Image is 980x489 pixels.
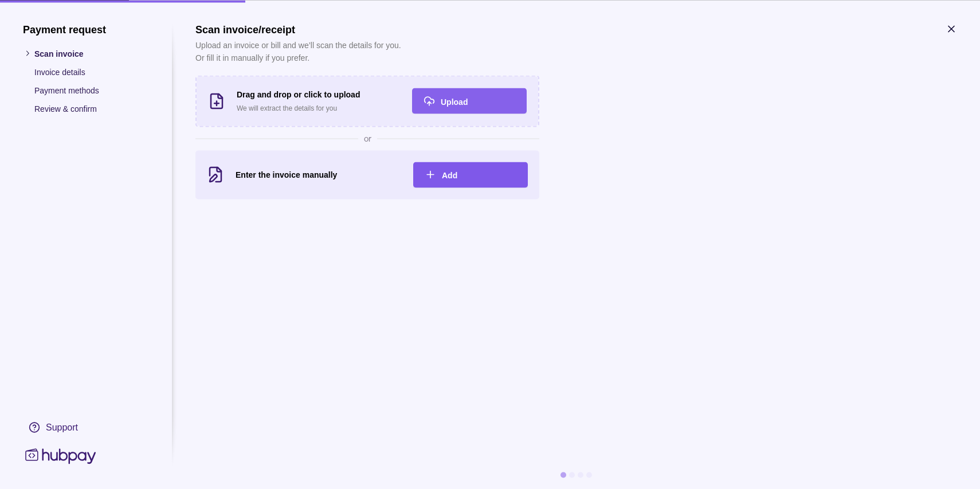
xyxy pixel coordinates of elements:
span: Upload [441,97,468,106]
h1: Payment request [23,23,149,36]
p: Review & confirm [34,102,149,115]
h3: Drag and drop or click to upload [237,88,401,100]
div: Support [46,421,78,433]
h1: Scan invoice/receipt [195,23,401,36]
span: or [364,132,371,144]
a: Support [23,415,149,439]
h3: Enter the invoice manually [236,169,402,181]
p: Invoice details [34,65,149,78]
p: Payment methods [34,84,149,96]
button: Add [413,162,528,187]
p: We will extract the details for you [237,101,401,114]
span: Add [442,171,457,180]
p: Upload an invoice or bill and we’ll scan the details for you. Or fill it in manually if you prefer. [195,38,401,64]
p: Scan invoice [34,47,149,60]
button: Upload [412,88,527,114]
